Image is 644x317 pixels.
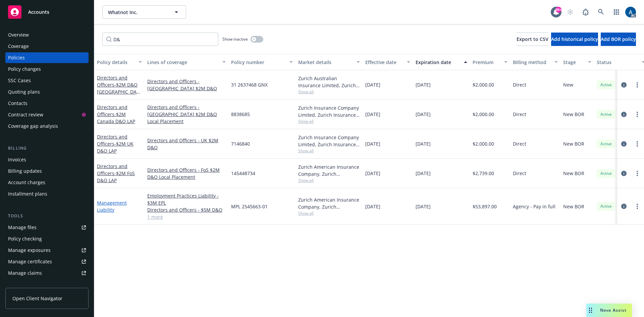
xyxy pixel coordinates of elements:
[633,169,641,177] a: more
[365,170,380,177] span: [DATE]
[8,64,41,74] div: Policy changes
[147,192,226,206] a: Employment Practices Liability - $3M EPL
[5,30,89,40] a: Overview
[5,233,89,244] a: Policy checking
[563,59,584,66] div: Stage
[473,203,497,210] span: $53,897.00
[601,33,636,46] button: Add BOR policy
[563,203,584,210] span: New BOR
[102,5,186,19] button: Whatnot Inc.
[8,233,42,244] div: Policy checking
[298,163,360,177] div: Zurich American Insurance Company, Zurich Insurance Group
[601,36,636,42] span: Add BOR policy
[633,81,641,89] a: more
[8,52,25,63] div: Policies
[5,177,89,188] a: Account charges
[298,75,360,89] div: Zurich Australian Insurance Limited, Zurich Insurance Group
[97,141,133,154] span: - $2M UK D&O LAP
[8,166,42,176] div: Billing updates
[5,145,89,152] div: Billing
[365,111,380,118] span: [DATE]
[513,111,526,118] span: Direct
[231,203,268,210] span: MPL 2545663-01
[365,81,380,88] span: [DATE]
[298,196,360,210] div: Zurich American Insurance Company, Zurich Insurance Group
[563,81,573,88] span: New
[563,5,577,19] a: Start snowing
[620,81,628,89] a: circleInformation
[102,33,218,46] input: Filter by keyword...
[416,170,431,177] span: [DATE]
[599,170,613,176] span: Active
[625,7,636,17] img: photo
[147,59,218,66] div: Lines of coverage
[5,268,89,278] a: Manage claims
[620,169,628,177] a: circleInformation
[97,59,135,66] div: Policy details
[97,200,127,213] a: Management Liability
[473,59,500,66] div: Premium
[470,54,510,70] button: Premium
[473,111,494,118] span: $2,000.00
[8,177,45,188] div: Account charges
[8,121,58,131] div: Coverage gap analysis
[597,59,638,66] div: Status
[551,36,598,42] span: Add historical policy
[563,140,584,147] span: New BOR
[147,213,226,220] a: 1 more
[416,59,460,66] div: Expiration date
[513,170,526,177] span: Direct
[5,154,89,165] a: Invoices
[8,268,42,278] div: Manage claims
[298,177,360,183] span: Show all
[147,78,226,92] a: Directors and Officers - [GEOGRAPHIC_DATA] $2M D&O
[416,111,431,118] span: [DATE]
[5,245,89,256] a: Manage exposures
[231,81,268,88] span: 31 2637468 GNX
[5,121,89,131] a: Coverage gap analysis
[8,245,51,256] div: Manage exposures
[97,104,135,124] a: Directors and Officers
[231,170,255,177] span: 145448734
[298,210,360,216] span: Show all
[97,74,139,102] a: Directors and Officers
[8,222,37,233] div: Manage files
[416,203,431,210] span: [DATE]
[365,203,380,210] span: [DATE]
[8,75,31,86] div: SSC Cases
[473,170,494,177] span: $2,739.00
[517,33,548,46] button: Export to CSV
[600,307,627,313] span: Nova Assist
[594,5,608,19] a: Search
[416,140,431,147] span: [DATE]
[298,104,360,118] div: Zurich Insurance Company Limited, Zurich Insurance Group, Hub International Limited
[5,41,89,52] a: Coverage
[12,295,62,302] span: Open Client Navigator
[513,81,526,88] span: Direct
[5,64,89,74] a: Policy changes
[413,54,470,70] button: Expiration date
[551,33,598,46] button: Add historical policy
[231,111,250,118] span: 8838685
[231,59,285,66] div: Policy number
[620,140,628,148] a: circleInformation
[633,202,641,210] a: more
[8,256,52,267] div: Manage certificates
[228,54,296,70] button: Policy number
[5,166,89,176] a: Billing updates
[563,170,584,177] span: New BOR
[5,222,89,233] a: Manage files
[97,170,135,183] span: - $2M FoS D&O LAP
[8,154,26,165] div: Invoices
[5,256,89,267] a: Manage certificates
[599,203,613,209] span: Active
[510,54,560,70] button: Billing method
[28,9,49,15] span: Accounts
[5,98,89,109] a: Contacts
[8,87,40,97] div: Quoting plans
[298,89,360,95] span: Show all
[620,202,628,210] a: circleInformation
[108,9,166,16] span: Whatnot Inc.
[513,140,526,147] span: Direct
